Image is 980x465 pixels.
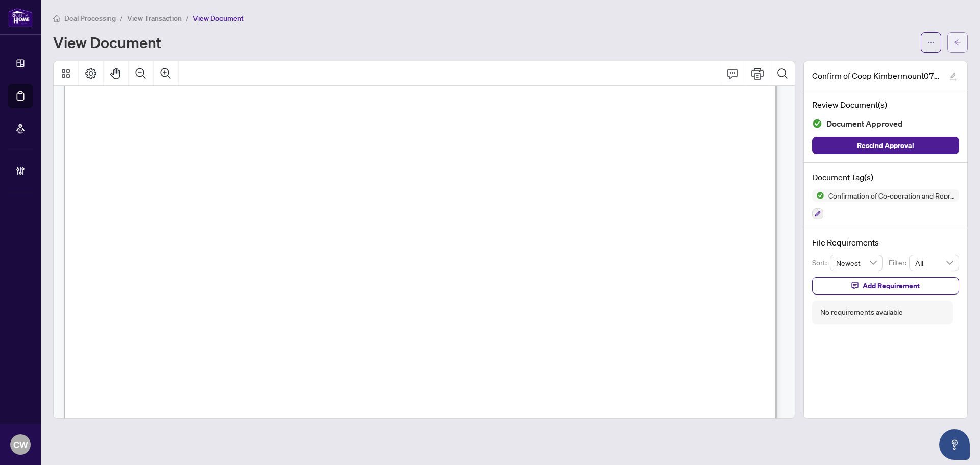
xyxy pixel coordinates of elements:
button: Rescind Approval [812,137,959,154]
h4: File Requirements [812,236,959,249]
img: Document Status [812,118,822,129]
button: Open asap [939,429,970,460]
button: Add Requirement [812,277,959,295]
li: / [186,12,189,24]
span: Newest [836,255,877,271]
span: Confirmation of Co-operation and Representation—Buyer/Seller [824,192,959,199]
h4: Document Tag(s) [812,171,959,183]
span: ellipsis [927,39,935,46]
span: CW [13,437,28,452]
p: Filter: [889,257,909,268]
div: No requirements available [820,307,903,318]
img: logo [8,8,33,27]
span: edit [949,72,957,80]
span: Add Requirement [863,278,920,294]
img: Status Icon [812,189,824,202]
span: Deal Processing [64,14,116,23]
span: Confirm of Coop Kimbermount07292025.pdf [812,69,940,82]
li: / [120,12,123,24]
h1: View Document [53,34,161,51]
p: Sort: [812,257,830,268]
h4: Review Document(s) [812,99,959,111]
span: Document Approved [826,117,903,131]
span: Rescind Approval [857,137,914,154]
span: View Transaction [127,14,182,23]
span: home [53,15,60,22]
span: View Document [193,14,244,23]
span: All [915,255,953,271]
span: arrow-left [954,39,961,46]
